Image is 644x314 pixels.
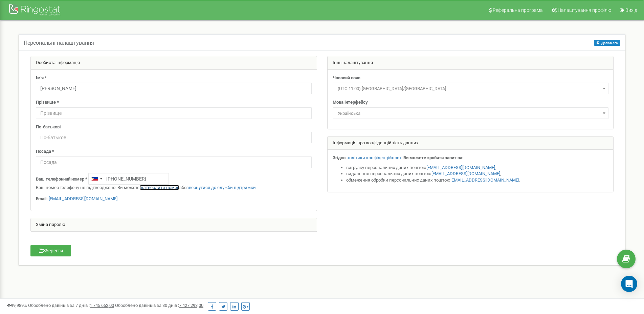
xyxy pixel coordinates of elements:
[89,173,104,184] div: Telephone country code
[333,75,360,81] label: Часовий пояс
[403,155,464,160] strong: Ви можете зробити запит на:
[36,132,312,143] input: По-батькові
[426,165,495,170] a: [EMAIL_ADDRESS][DOMAIN_NAME]
[594,40,620,46] button: Допомога
[36,99,59,106] label: Прізвище *
[36,124,61,130] label: По-батькові
[31,218,317,232] div: Зміна паролю
[328,137,614,150] div: Інформація про конфіденційність данних
[115,303,203,308] span: Оброблено дзвінків за 30 днів :
[450,177,519,183] a: [EMAIL_ADDRESS][DOMAIN_NAME]
[90,303,114,308] u: 1 745 662,00
[333,99,368,106] label: Мова інтерфейсу
[335,109,606,118] span: Українська
[36,148,54,155] label: Посада *
[36,75,47,81] label: Ім'я *
[493,7,543,13] span: Реферальна програма
[333,155,346,160] strong: Згідно
[346,165,608,171] li: вигрузку персональних даних поштою ,
[36,185,312,191] p: Ваш номер телефону не підтверджено. Ви можете або
[625,7,637,13] span: Вихід
[139,185,179,190] a: підтвердити номер
[30,245,71,256] button: Зберегти
[24,40,94,46] h5: Персональні налаштування
[49,196,117,201] a: [EMAIL_ADDRESS][DOMAIN_NAME]
[7,303,27,308] span: 99,989%
[28,303,114,308] span: Оброблено дзвінків за 7 днів :
[328,56,614,70] div: Інші налаштування
[36,83,312,94] input: Ім'я
[88,173,169,185] input: +1-800-555-55-55
[36,107,312,119] input: Прізвище
[346,177,608,184] li: обмеження обробки персональних даних поштою .
[431,171,500,176] a: [EMAIL_ADDRESS][DOMAIN_NAME]
[31,56,317,70] div: Особиста інформація
[621,276,637,292] div: Open Intercom Messenger
[346,171,608,177] li: видалення персональних даних поштою ,
[558,7,611,13] span: Налаштування профілю
[36,196,48,201] strong: Email:
[333,107,608,119] span: Українська
[335,84,606,93] span: (UTC-11:00) Pacific/Midway
[36,156,312,168] input: Посада
[333,83,608,94] span: (UTC-11:00) Pacific/Midway
[186,185,256,190] a: звернутися до служби підтримки
[347,155,402,160] a: політики конфіденційності
[36,176,87,183] label: Ваш телефонний номер *
[179,303,203,308] u: 7 427 293,00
